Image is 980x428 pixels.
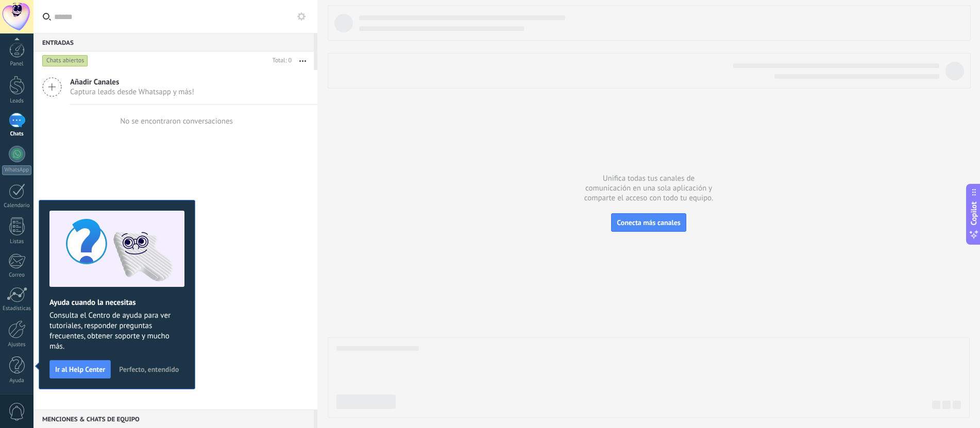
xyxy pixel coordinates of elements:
div: Menciones & Chats de equipo [33,409,314,428]
div: Chats abiertos [42,55,88,67]
div: Entradas [33,33,314,52]
div: Total: 0 [268,56,292,66]
div: Chats [2,131,32,138]
span: Consulta el Centro de ayuda para ver tutoriales, responder preguntas frecuentes, obtener soporte ... [49,311,184,352]
button: Conecta más canales [611,213,686,232]
div: Panel [2,61,32,67]
button: Ir al Help Center [49,360,111,379]
div: Ayuda [2,378,32,384]
span: Añadir Canales [70,77,194,87]
div: Correo [2,272,32,279]
div: No se encontraron conversaciones [120,116,233,126]
span: Captura leads desde Whatsapp y más! [70,87,194,97]
span: Conecta más canales [617,218,680,227]
div: WhatsApp [2,165,31,175]
span: Copilot [969,201,979,225]
div: Estadísticas [2,305,32,312]
h2: Ayuda cuando la necesitas [49,298,184,307]
div: Ajustes [2,341,32,348]
div: Leads [2,98,32,105]
button: Perfecto, entendido [114,362,183,377]
span: Perfecto, entendido [119,366,179,373]
div: Calendario [2,202,32,209]
span: Ir al Help Center [55,366,105,373]
div: Listas [2,238,32,245]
